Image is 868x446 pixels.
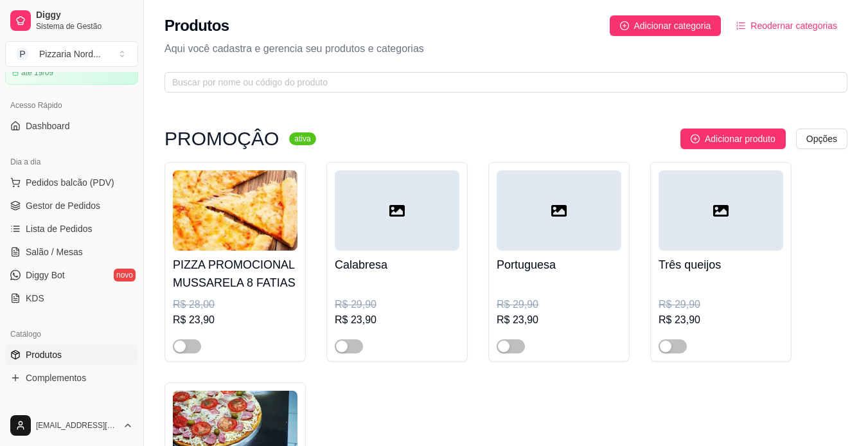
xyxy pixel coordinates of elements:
[26,269,65,281] span: Diggy Bot
[806,132,837,146] span: Opções
[750,19,837,33] span: Reodernar categorias
[335,312,459,328] div: R$ 23,90
[36,21,133,31] span: Sistema de Gestão
[164,41,847,57] p: Aqui você cadastra e gerencia seu produtos e categorias
[26,176,114,189] span: Pedidos balcão (PDV)
[39,48,101,60] div: Pizzaria Nord ...
[5,288,138,308] a: KDS
[497,297,621,312] div: R$ 29,90
[5,219,138,239] a: Lista de Pedidos
[21,67,53,78] article: até 19/09
[26,348,62,361] span: Produtos
[26,371,86,384] span: Complementos
[36,10,133,21] span: Diggy
[26,245,83,258] span: Salão / Mesas
[5,172,138,193] button: Pedidos balcão (PDV)
[5,195,138,216] a: Gestor de Pedidos
[16,48,29,60] span: P
[5,265,138,285] a: Diggy Botnovo
[335,256,459,274] h4: Calabresa
[335,297,459,312] div: R$ 29,90
[26,120,70,132] span: Dashboard
[5,368,138,388] a: Complementos
[5,116,138,136] a: Dashboard
[173,297,297,312] div: R$ 28,00
[497,256,621,274] h4: Portuguesa
[164,15,229,36] h2: Produtos
[5,344,138,365] a: Produtos
[26,222,93,235] span: Lista de Pedidos
[680,129,786,149] button: Adicionar produto
[726,15,847,36] button: Reodernar categorias
[164,131,279,147] h3: PROMOÇÂO
[5,324,138,344] div: Catálogo
[36,420,118,431] span: [EMAIL_ADDRESS][DOMAIN_NAME]
[691,134,700,143] span: plus-circle
[497,312,621,328] div: R$ 23,90
[26,292,44,305] span: KDS
[620,21,629,30] span: plus-circle
[705,132,775,146] span: Adicionar produto
[659,312,783,328] div: R$ 23,90
[659,256,783,274] h4: Três queijos
[5,152,138,172] div: Dia a dia
[5,242,138,262] a: Salão / Mesas
[26,199,100,212] span: Gestor de Pedidos
[634,19,711,33] span: Adicionar categoria
[659,297,783,312] div: R$ 29,90
[5,41,138,67] button: Select a team
[736,21,745,30] span: ordered-list
[5,95,138,116] div: Acesso Rápido
[5,410,138,441] button: [EMAIL_ADDRESS][DOMAIN_NAME]
[173,312,297,328] div: R$ 23,90
[173,170,297,251] img: product-image
[610,15,722,36] button: Adicionar categoria
[173,256,297,292] h4: PIZZA PROMOCIONAL MUSSARELA 8 FATIAS
[289,132,315,145] sup: ativa
[172,75,829,89] input: Buscar por nome ou código do produto
[796,129,847,149] button: Opções
[5,5,138,36] a: DiggySistema de Gestão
